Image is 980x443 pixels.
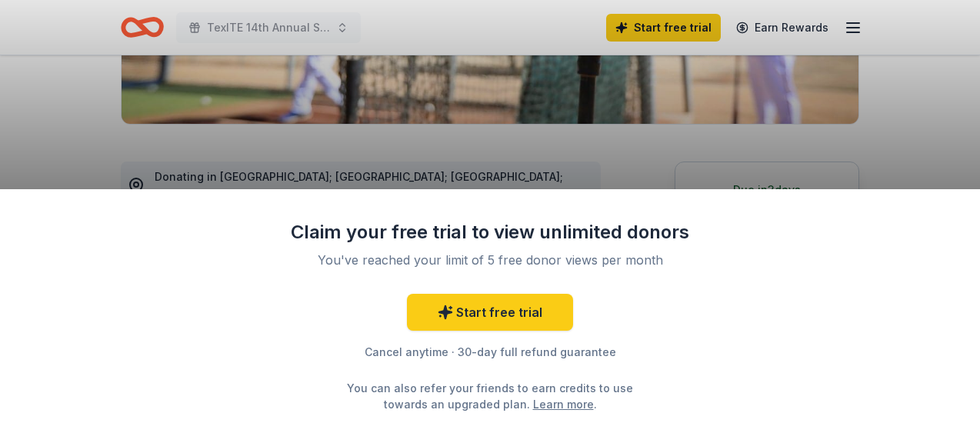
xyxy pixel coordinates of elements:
[290,343,690,361] div: Cancel anytime · 30-day full refund guarantee
[333,380,647,412] div: You can also refer your friends to earn credits to use towards an upgraded plan. .
[308,251,672,269] div: You've reached your limit of 5 free donor views per month
[407,294,573,331] a: Start free trial
[533,396,594,412] a: Learn more
[290,220,690,245] div: Claim your free trial to view unlimited donors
